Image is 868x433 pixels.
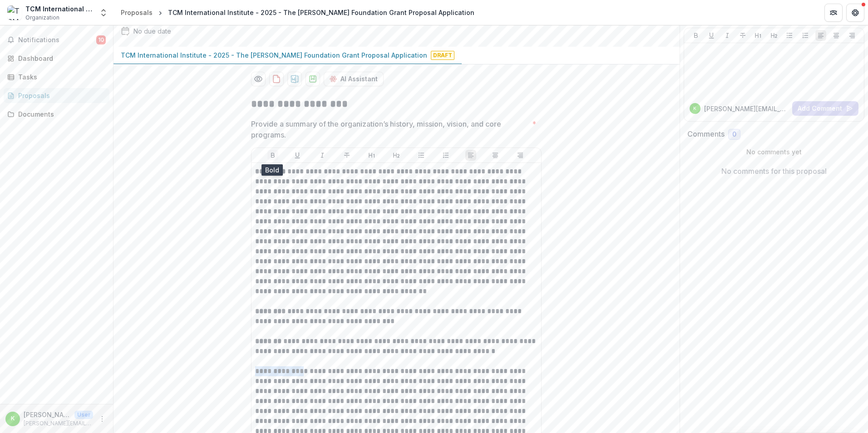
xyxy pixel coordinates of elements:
[722,30,733,41] button: Italicize
[800,30,811,41] button: Ordered List
[690,30,701,41] button: Bold
[97,4,110,22] button: Open entity switcher
[815,30,826,41] button: Align Left
[846,4,864,22] button: Get Help
[687,130,725,138] h2: Comments
[391,150,402,161] button: Heading 2
[366,150,377,161] button: Heading 1
[25,14,59,22] span: Organization
[18,36,96,44] span: Notifications
[74,411,93,419] p: User
[267,150,278,161] button: Bold
[753,30,764,41] button: Heading 1
[416,150,427,161] button: Bullet List
[121,50,427,60] p: TCM International Institute - 2025 - The [PERSON_NAME] Foundation Grant Proposal Application
[737,30,748,41] button: Strike
[4,51,109,66] a: Dashboard
[251,118,528,140] p: Provide a summary of the organization’s history, mission, vision, and core programs.
[706,30,717,41] button: Underline
[769,30,779,41] button: Heading 2
[4,88,109,103] a: Proposals
[287,72,302,86] button: download-proposal
[824,4,843,22] button: Partners
[117,6,156,19] a: Proposals
[4,33,109,47] button: Notifications10
[25,4,94,14] div: TCM International Institute
[306,72,320,86] button: download-proposal
[96,35,106,44] span: 10
[24,410,71,419] p: [PERSON_NAME][EMAIL_ADDRESS][DOMAIN_NAME]
[292,150,303,161] button: Underline
[831,30,842,41] button: Align Center
[97,413,108,424] button: More
[324,72,384,86] button: AI Assistant
[18,109,102,119] div: Documents
[721,166,827,177] p: No comments for this proposal
[515,150,526,161] button: Align Right
[732,131,736,138] span: 0
[704,104,789,113] p: [PERSON_NAME][EMAIL_ADDRESS][DOMAIN_NAME]
[168,8,474,17] div: TCM International Institute - 2025 - The [PERSON_NAME] Foundation Grant Proposal Application
[4,107,109,122] a: Documents
[251,72,266,86] button: Preview 1ef56f53-8d9c-4af9-92cd-06e7b8515af2-0.pdf
[24,419,93,428] p: [PERSON_NAME][EMAIL_ADDRESS][DOMAIN_NAME]
[18,54,102,63] div: Dashboard
[490,150,501,161] button: Align Center
[784,30,795,41] button: Bullet List
[317,150,328,161] button: Italicize
[431,51,454,60] span: Draft
[11,416,15,422] div: ken@tcmi.org
[687,147,861,157] p: No comments yet
[117,6,478,19] nav: breadcrumb
[121,8,153,17] div: Proposals
[465,150,476,161] button: Align Left
[269,72,284,86] button: download-proposal
[7,5,22,20] img: TCM International Institute
[18,91,102,100] div: Proposals
[693,106,696,111] div: ken@tcmi.org
[341,150,352,161] button: Strike
[4,69,109,84] a: Tasks
[847,30,858,41] button: Align Right
[440,150,451,161] button: Ordered List
[18,72,102,82] div: Tasks
[133,26,171,36] div: No due date
[792,101,858,116] button: Add Comment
